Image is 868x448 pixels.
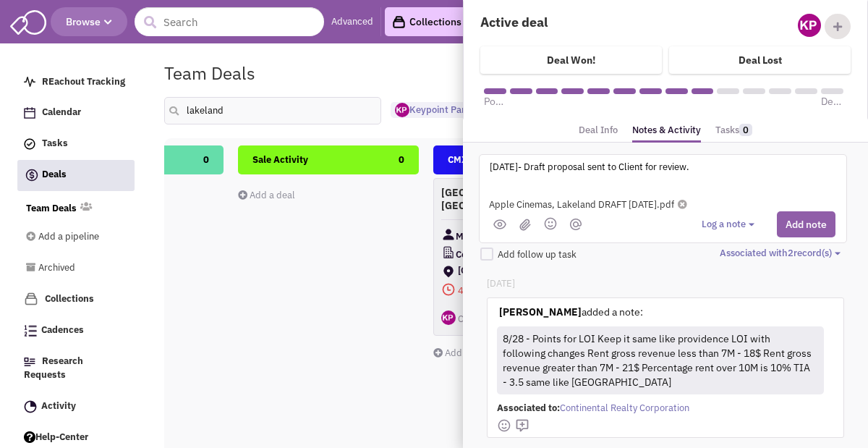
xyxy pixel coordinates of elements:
[498,248,576,261] span: Add follow up task
[24,292,38,306] img: icon-collection-lavender.png
[497,418,511,433] img: face-smile.png
[24,358,35,366] img: Research.png
[441,186,606,212] h4: [GEOGRAPHIC_DATA] - [GEOGRAPHIC_DATA], [US_STATE]
[25,166,39,184] img: icon-deals.svg
[45,292,94,305] span: Collections
[24,355,83,381] span: Research Requests
[26,202,77,216] a: Team Deals
[24,431,35,443] img: help.png
[203,145,209,174] span: 0
[24,107,35,119] img: Calendar.png
[433,347,490,359] a: Add a deal
[798,14,821,37] img: ny_GipEnDU-kinWYCc5EwQ.png
[41,400,76,412] span: Activity
[821,94,843,109] span: Deal Won
[456,245,559,263] span: Continental Realty Corporation
[441,282,606,300] span: days in stage
[252,153,308,166] span: Sale Activity
[441,264,456,279] img: ShoppingCenter
[456,227,548,245] span: Ms. [PERSON_NAME]
[702,218,759,232] button: Log a note
[17,348,134,389] a: Research Requests
[544,217,557,230] img: emoji.png
[66,15,112,28] span: Browse
[825,14,851,39] div: Add Collaborator
[391,102,501,119] button: Keypoint Partners
[678,200,687,209] i: Remove Attachment
[515,418,529,433] img: mdi_comment-add-outline.png
[458,313,522,325] span: Created [DATE]
[441,227,456,242] img: Contact Image
[632,120,701,143] a: Notes & Activity
[17,69,134,96] a: REachout Tracking
[17,393,134,420] a: Activity
[579,120,618,141] a: Deal Info
[10,7,46,35] img: SmartAdmin
[42,106,81,119] span: Calendar
[739,54,782,67] h4: Deal Lost
[24,138,35,150] img: icon-tasks.png
[487,277,843,291] p: [DATE]
[17,285,134,313] a: Collections
[17,317,134,345] a: Cadences
[497,402,560,414] span: Associated to:
[42,138,68,150] span: Tasks
[499,305,582,318] strong: [PERSON_NAME]
[739,124,752,136] span: 0
[399,145,404,174] span: 0
[720,247,845,261] button: Associated with2record(s)
[42,75,125,88] span: REachout Tracking
[489,198,687,211] span: Apple Cinemas, Lakeland DRAFT [DATE].pdf
[135,7,324,36] input: Search
[493,219,506,229] img: public.png
[24,325,37,337] img: Cadences_logo.png
[331,15,373,29] a: Advanced
[484,94,506,109] span: Potential Sites
[41,324,84,337] span: Cadences
[392,15,406,29] img: icon-collection-lavender-black.svg
[385,7,469,36] a: Collections
[164,64,255,83] h1: Team Deals
[480,14,656,30] h4: Active deal
[17,99,134,127] a: Calendar
[519,219,531,231] img: (jpg,png,gif,doc,docx,xls,xlsx,pdf,txt)
[500,329,818,393] div: 8/28 - Points for LOI Keep it same like providence LOI with following changes Rent gross revenue ...
[395,103,488,116] span: Keypoint Partners
[51,7,127,36] button: Browse
[441,245,456,260] img: CompanyLogo
[17,160,135,191] a: Deals
[17,130,134,158] a: Tasks
[238,189,295,201] a: Add a deal
[441,282,456,297] img: icon-daysinstage-red.png
[560,402,689,414] span: Continental Realty Corporation
[164,97,381,124] input: Search deals
[26,255,114,282] a: Archived
[458,265,588,276] span: [GEOGRAPHIC_DATA]
[24,400,37,413] img: Activity.png
[547,54,595,67] h4: Deal Won!
[499,305,643,319] label: added a note:
[448,153,493,166] span: CMX Sites
[715,120,752,141] a: Tasks
[570,219,582,230] img: mantion.png
[777,211,835,237] button: Add note
[458,284,469,297] span: 42
[26,224,114,251] a: Add a pipeline
[788,247,793,259] span: 2
[395,103,409,117] img: ny_GipEnDU-kinWYCc5EwQ.png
